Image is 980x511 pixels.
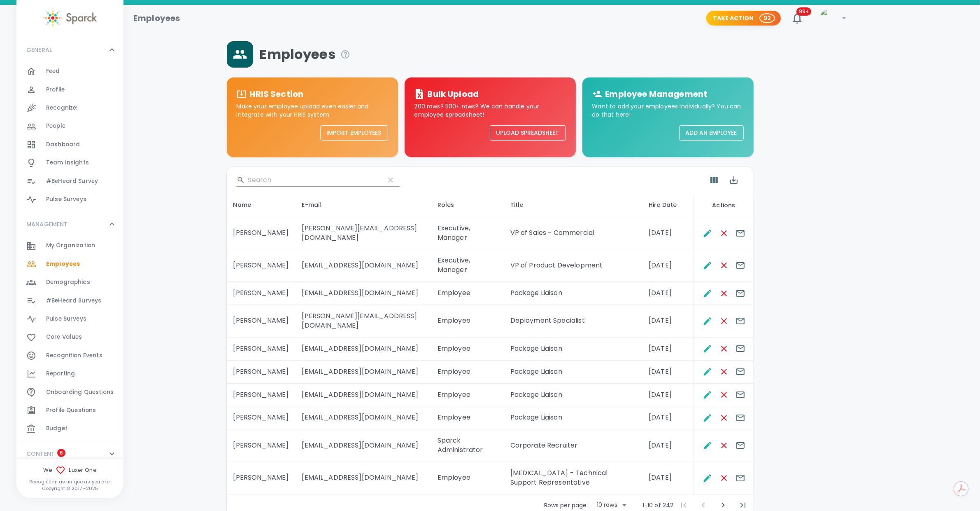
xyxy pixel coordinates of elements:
[504,406,642,429] td: Package Liaison
[732,340,749,357] button: Send E-mails
[16,383,123,401] div: Onboarding Questions
[431,361,504,384] td: Employee
[732,410,749,426] button: Send E-mails
[295,217,431,250] td: [PERSON_NAME][EMAIL_ADDRESS][DOMAIN_NAME]
[732,313,749,329] button: Send E-mails
[46,141,80,149] span: Dashboard
[16,485,123,492] p: Copyright © 2017 - 2025
[699,225,716,241] button: Edit
[16,255,123,273] div: Employees
[26,450,55,458] p: CONTENT
[716,437,732,454] button: Remove Employee
[227,429,296,462] td: [PERSON_NAME]
[431,429,504,462] td: Sparck Administrator
[248,173,378,187] input: Search
[732,363,749,380] button: Send E-mails
[544,501,588,509] p: Rows per page:
[16,237,123,255] a: My Organization
[649,200,687,210] div: Hire Date
[504,462,642,495] td: [MEDICAL_DATA] - Technical Support Representative
[699,437,716,454] button: Edit
[46,104,78,112] span: Recognize!
[642,249,694,282] td: [DATE]
[642,338,694,361] td: [DATE]
[732,387,749,403] button: Send E-mails
[787,8,807,28] button: 99+
[716,410,732,426] button: Remove Employee
[699,410,716,426] button: Edit
[732,285,749,302] button: Send E-mails
[46,352,102,360] span: Recognition Events
[295,338,431,361] td: [EMAIL_ADDRESS][DOMAIN_NAME]
[16,365,123,383] a: Reporting
[504,338,642,361] td: Package Liaison
[699,257,716,274] button: Edit
[431,384,504,407] td: Employee
[16,62,123,80] a: Feed
[16,154,123,172] div: Team Insights
[237,176,245,184] svg: Search
[227,361,296,384] td: [PERSON_NAME]
[43,8,97,28] img: Sparck logo
[431,462,504,495] td: Employee
[16,117,123,135] div: People
[504,384,642,407] td: Package Liaison
[16,310,123,328] a: Pulse Surveys
[16,347,123,365] div: Recognition Events
[46,315,86,323] span: Pulse Surveys
[26,46,52,54] p: GENERAL
[302,200,424,210] div: E-mail
[16,81,123,99] div: Profile
[510,200,635,210] div: Title
[16,212,123,237] div: MANAGEMENT
[16,328,123,346] a: Core Values
[699,470,716,486] button: Edit
[227,338,296,361] td: [PERSON_NAME]
[16,420,123,438] div: Budget
[295,282,431,305] td: [EMAIL_ADDRESS][DOMAIN_NAME]
[431,282,504,305] td: Employee
[46,260,80,268] span: Employees
[716,225,732,241] button: Remove Employee
[227,384,296,407] td: [PERSON_NAME]
[16,190,123,209] div: Pulse Surveys
[699,313,716,329] button: Edit
[46,333,82,341] span: Core Values
[732,470,749,486] button: Send E-mails
[16,136,123,154] a: Dashboard
[414,102,566,119] p: 200 rows? 500+ rows? We can handle your employee spreadsheet!
[504,429,642,462] td: Corporate Recruiter
[820,8,840,28] img: Picture of Matthew
[716,340,732,357] button: Remove Employee
[724,170,744,190] button: Export
[295,429,431,462] td: [EMAIL_ADDRESS][DOMAIN_NAME]
[504,305,642,338] td: Deployment Specialist
[16,99,123,117] div: Recognize!
[642,429,694,462] td: [DATE]
[504,361,642,384] td: Package Liaison
[46,122,65,130] span: People
[46,86,65,94] span: Profile
[679,125,744,141] button: Add an Employee
[764,14,771,22] p: 92
[431,249,504,282] td: Executive, Manager
[233,200,289,210] div: Name
[16,172,123,190] div: #BeHeard Survey
[642,361,694,384] td: [DATE]
[227,249,296,282] td: [PERSON_NAME]
[133,12,180,25] h1: Employees
[642,501,674,509] p: 1-10 of 242
[716,387,732,403] button: Remove Employee
[16,401,123,420] a: Profile Questions
[57,449,65,457] span: 6
[595,501,619,509] div: 10 rows
[295,462,431,495] td: [EMAIL_ADDRESS][DOMAIN_NAME]
[16,465,123,475] span: We Luxer One
[237,102,388,119] p: Make your employee upload even easier and integrate with your HRIS system.
[227,282,296,305] td: [PERSON_NAME]
[295,305,431,338] td: [PERSON_NAME][EMAIL_ADDRESS][DOMAIN_NAME]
